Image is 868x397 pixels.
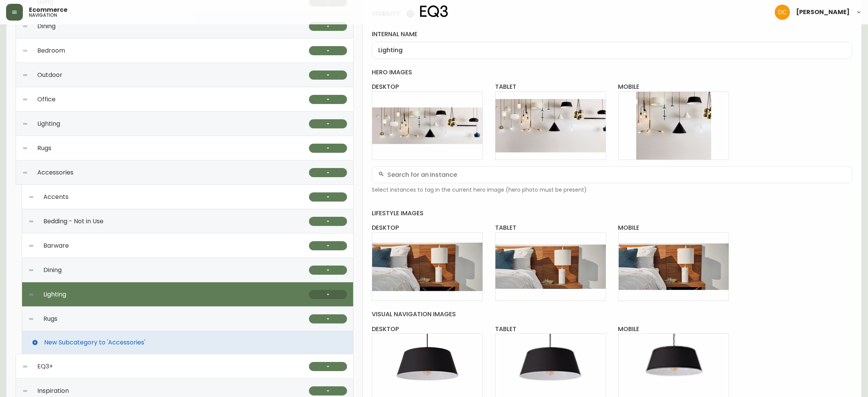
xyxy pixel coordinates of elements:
span: Lighting [43,291,66,298]
span: Outdoor [37,72,62,78]
span: Dining [43,267,62,274]
h4: mobile [618,83,729,91]
span: Bedding - Not in Use [43,218,104,225]
span: Accessories [37,169,73,176]
span: Accents [43,194,68,200]
h4: desktop [372,325,483,333]
img: 7eb451d6983258353faa3212700b340b [775,5,790,20]
span: Select instances to tag in the current hero image (hero photo must be present) [372,186,852,194]
span: Ecommerce [29,7,67,13]
h4: tablet [495,224,606,232]
h4: mobile [618,224,729,232]
img: logo [420,5,448,18]
h4: hero images [372,68,852,77]
span: Inspiration [37,387,69,394]
h4: lifestyle images [372,209,852,218]
span: Dining [37,23,56,30]
h4: tablet [495,325,606,333]
input: Search for an instance [387,171,846,178]
h4: tablet [495,83,606,91]
span: Bedroom [37,47,65,54]
label: internal name [372,30,852,38]
span: EQ3+ [37,363,53,370]
h4: visual navigation images [372,310,852,319]
h4: mobile [618,325,729,333]
span: Barware [43,242,69,249]
span: New Subcategory to 'Accessories' [44,339,145,346]
h4: desktop [372,83,483,91]
span: Lighting [37,120,60,127]
h5: navigation [29,13,57,18]
span: Rugs [37,145,51,152]
h4: desktop [372,224,483,232]
span: Office [37,96,56,103]
span: Rugs [43,315,57,322]
span: [PERSON_NAME] [796,9,850,15]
